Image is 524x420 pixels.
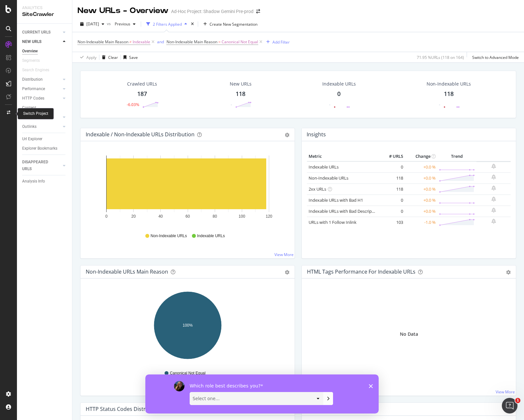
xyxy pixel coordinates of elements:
div: Performance [22,86,45,92]
div: bell-plus [491,174,496,180]
div: Content [22,104,36,111]
td: +0.0 % [405,172,437,183]
span: Non-Indexable URLs [151,233,187,239]
iframe: Intercom live chat [502,398,517,413]
span: Canonical Not Equal [222,37,258,47]
div: Switch to Advanced Mode [472,55,519,60]
td: 0 [379,195,405,206]
div: Overview [22,48,38,55]
text: 100 [239,214,245,219]
td: +0.0 % [405,161,437,173]
div: SiteCrawler [22,11,67,18]
div: Url Explorer [22,136,42,142]
div: 0 [337,90,341,98]
a: Non-Indexable URLs [309,175,348,181]
div: 2 Filters Applied [153,21,182,27]
div: -6.03% [127,102,139,107]
span: 1 [515,398,520,403]
td: +0.0 % [405,183,437,195]
div: bell-plus [491,185,496,191]
div: Indexable / Non-Indexable URLs Distribution [86,131,195,138]
div: A chart. [86,289,289,364]
div: New URLs - Overview [78,5,168,16]
div: bell-plus [491,208,496,213]
a: Url Explorer [22,136,67,142]
td: -1.0 % [405,217,437,228]
a: NEW URLS [22,38,61,45]
button: Add Filter [264,38,290,46]
div: Indexable URLs [322,81,356,87]
div: bell-plus [491,196,496,202]
text: 120 [266,214,272,219]
a: Search Engines [22,67,56,74]
a: 2xx URLs [309,186,326,192]
div: Non-Indexable URLs Main Reason [86,268,168,275]
div: Explorer Bookmarks [22,145,57,152]
th: # URLS [379,152,405,161]
td: 118 [379,183,405,195]
th: Trend [437,152,476,161]
iframe: Survey by Laura from Botify [145,374,379,413]
div: New URLs [230,81,252,87]
text: 100% [183,323,193,328]
a: DISAPPEARED URLS [22,159,61,172]
div: HTML Tags Performance for Indexable URLs [307,268,415,275]
button: Switch to Advanced Mode [470,52,519,62]
div: Segments [22,57,40,64]
a: Indexable URLs [309,164,339,170]
div: Analytics [22,5,67,11]
div: gear [506,270,511,275]
th: Metric [307,152,379,161]
text: 0 [105,214,108,219]
div: 118 [236,90,245,98]
div: bell-plus [491,164,496,169]
td: +0.0 % [405,195,437,206]
a: View More [496,389,515,395]
span: = [218,39,221,45]
div: Distribution [22,76,43,83]
div: times [190,21,195,27]
span: Non-Indexable Main Reason [167,39,217,45]
div: bell-plus [491,219,496,224]
button: and [157,39,164,45]
th: Change [405,152,437,161]
a: Analysis Info [22,178,67,185]
div: arrow-right-arrow-left [256,9,260,14]
button: [DATE] [78,19,107,29]
span: Non-Indexable Main Reason [78,39,128,45]
button: Previous [112,19,138,29]
button: Clear [99,52,118,62]
a: View More [274,252,294,257]
div: Switch Project [23,111,48,116]
a: CURRENT URLS [22,29,61,36]
a: Explorer Bookmarks [22,145,67,152]
div: Search Engines [22,67,49,74]
a: Performance [22,86,61,92]
div: HTTP Codes [22,95,44,102]
div: CURRENT URLS [22,29,51,36]
div: Outlinks [22,123,36,130]
h4: Insights [307,130,326,139]
td: 103 [379,217,405,228]
text: 60 [185,214,190,219]
div: Save [129,55,138,60]
svg: A chart. [86,152,289,227]
div: 118 [444,90,454,98]
div: Crawled URLs [127,81,157,87]
a: Distribution [22,76,61,83]
text: 40 [158,214,163,219]
div: 71.95 % URLs ( 118 on 164 ) [417,55,464,60]
div: DISAPPEARED URLS [22,159,55,172]
span: Create New Segmentation [210,21,257,27]
div: - [231,102,232,107]
text: 20 [131,214,136,219]
span: vs [107,21,112,26]
td: 118 [379,172,405,183]
td: +0.0 % [405,206,437,217]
